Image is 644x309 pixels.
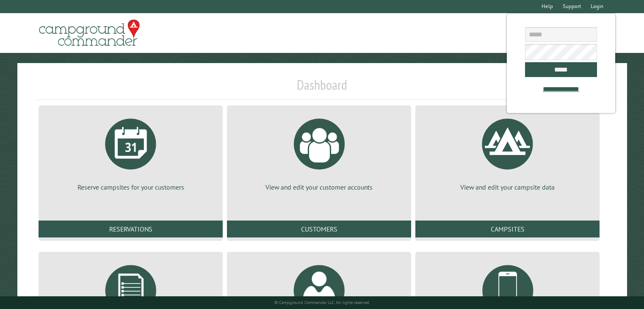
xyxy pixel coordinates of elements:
[39,221,223,237] a: Reservations
[426,182,589,192] p: View and edit your campsite data
[36,17,142,50] img: Campground Commander
[49,182,213,192] p: Reserve campsites for your customers
[227,221,411,237] a: Customers
[237,112,401,192] a: View and edit your customer accounts
[36,77,608,100] h1: Dashboard
[426,112,589,192] a: View and edit your campsite data
[49,112,213,192] a: Reserve campsites for your customers
[274,300,370,305] small: © Campground Commander LLC. All rights reserved.
[415,221,600,237] a: Campsites
[237,182,401,192] p: View and edit your customer accounts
